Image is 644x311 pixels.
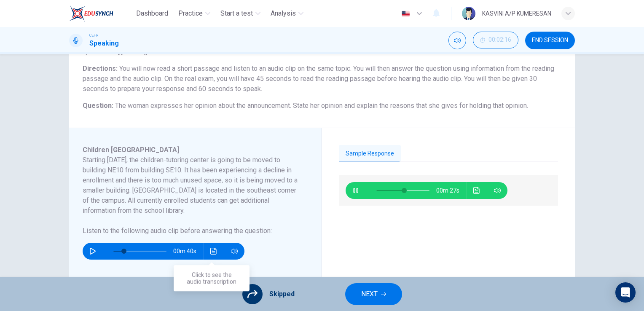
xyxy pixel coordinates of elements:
[482,8,551,19] div: KASVINI A/P KUMERESAN
[89,38,119,48] h1: Speaking
[525,32,575,49] button: END SESSION
[175,6,214,21] button: Practice
[470,182,483,199] button: Click to see the audio transcription
[448,32,466,49] div: Mute
[339,145,558,163] div: basic tabs example
[271,8,296,19] span: Analysis
[174,265,250,291] div: Click to see the audio transcription
[473,32,518,48] button: 00:02:16
[269,289,295,299] span: Skipped
[83,64,561,94] h6: Directions :
[488,37,511,43] span: 00:02:16
[136,8,168,19] span: Dashboard
[69,5,113,22] img: EduSynch logo
[178,8,203,19] span: Practice
[83,146,179,154] span: Children [GEOGRAPHIC_DATA]
[207,243,220,260] button: Click to see the audio transcription
[532,37,568,44] span: END SESSION
[339,145,401,163] button: Sample Response
[615,282,636,303] div: Open Intercom Messenger
[83,226,298,236] h6: Listen to the following audio clip before answering the question :
[400,11,411,17] img: en
[220,8,253,19] span: Start a test
[473,32,518,49] div: Hide
[436,182,466,199] span: 00m 27s
[89,32,98,38] span: CEFR
[267,6,307,21] button: Analysis
[217,6,264,21] button: Start a test
[361,288,378,300] span: NEXT
[83,64,554,93] span: You will now read a short passage and listen to an audio clip on the same topic. You will then an...
[133,6,172,21] button: Dashboard
[345,283,402,305] button: NEXT
[462,7,475,20] img: Profile picture
[83,155,298,216] h6: Starting [DATE], the children-tutoring center is going to be moved to building NE10 from building...
[83,101,561,111] h6: Question :
[173,243,203,260] span: 00m 40s
[69,5,133,22] a: EduSynch logo
[115,102,528,110] span: The woman expresses her opinion about the announcement. State her opinion and explain the reasons...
